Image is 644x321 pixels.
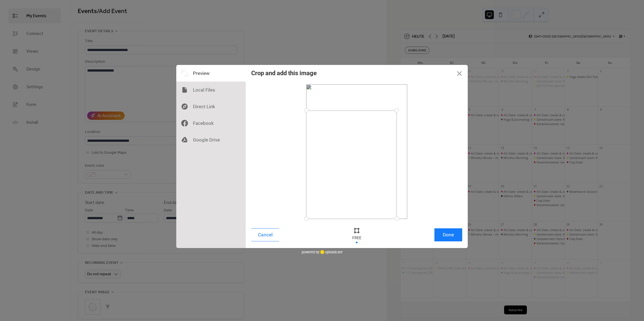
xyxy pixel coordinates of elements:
[302,248,343,256] div: powered by
[434,228,462,241] button: Done
[176,115,246,132] div: Facebook
[320,250,343,254] a: uploadcare
[251,70,317,77] div: Crop and add this image
[176,65,246,82] div: Preview
[176,98,246,115] div: Direct Link
[176,82,246,98] div: Local Files
[451,65,468,82] button: Close
[176,132,246,148] div: Google Drive
[251,228,279,241] button: Cancel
